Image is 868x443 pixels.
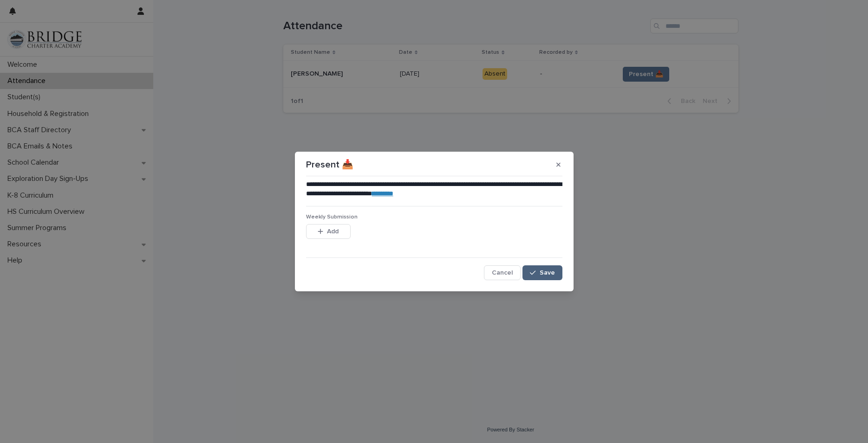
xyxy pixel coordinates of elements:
span: Cancel [492,270,513,276]
button: Add [306,224,351,239]
button: Save [522,265,562,280]
p: Present 📥 [306,159,353,170]
span: Save [540,270,555,276]
span: Add [327,228,339,235]
button: Cancel [484,265,521,280]
span: Weekly Submission [306,214,358,220]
